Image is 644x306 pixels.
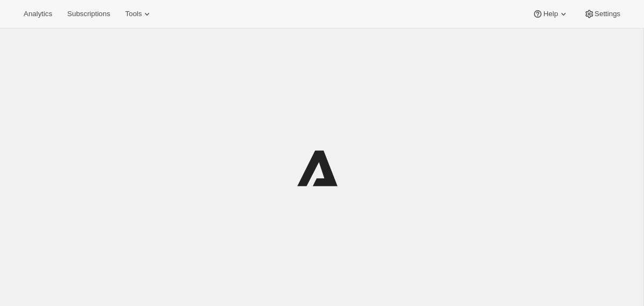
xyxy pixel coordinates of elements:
span: Subscriptions [67,10,110,18]
button: Analytics [17,6,58,21]
button: Subscriptions [61,6,116,21]
span: Analytics [24,10,52,18]
button: Tools [119,6,159,21]
span: Help [543,10,558,18]
span: Settings [595,10,620,18]
button: Help [526,6,575,21]
button: Settings [577,6,627,21]
span: Tools [125,10,142,18]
